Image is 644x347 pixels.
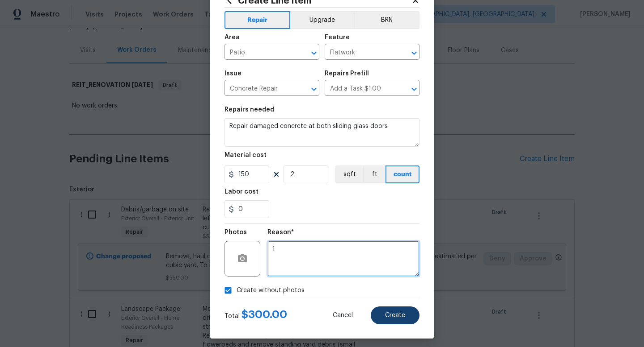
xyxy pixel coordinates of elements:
span: $ 300.00 [241,309,287,320]
button: Upgrade [290,11,354,29]
button: Cancel [318,306,367,324]
h5: Photos [225,229,247,235]
h5: Feature [325,34,350,41]
h5: Area [225,34,240,41]
h5: Repairs Prefill [325,70,369,77]
h5: Reason* [267,229,294,235]
textarea: Repair damaged concrete at both sliding glass doors [225,118,419,147]
button: Create [371,306,419,324]
textarea: 1 [267,241,419,277]
button: Open [408,47,420,59]
div: Total [225,310,287,321]
span: Cancel [333,312,353,319]
button: sqft [335,165,363,183]
button: Open [408,83,420,95]
h5: Material cost [225,152,267,158]
h5: Repairs needed [225,107,274,113]
button: Open [308,83,320,95]
h5: Labor cost [225,189,258,195]
button: Repair [225,11,290,29]
button: Open [308,47,320,59]
button: BRN [354,11,419,29]
button: count [386,165,419,183]
span: Create [385,312,405,319]
button: ft [363,165,386,183]
h5: Issue [225,70,241,77]
span: Create without photos [237,286,305,295]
